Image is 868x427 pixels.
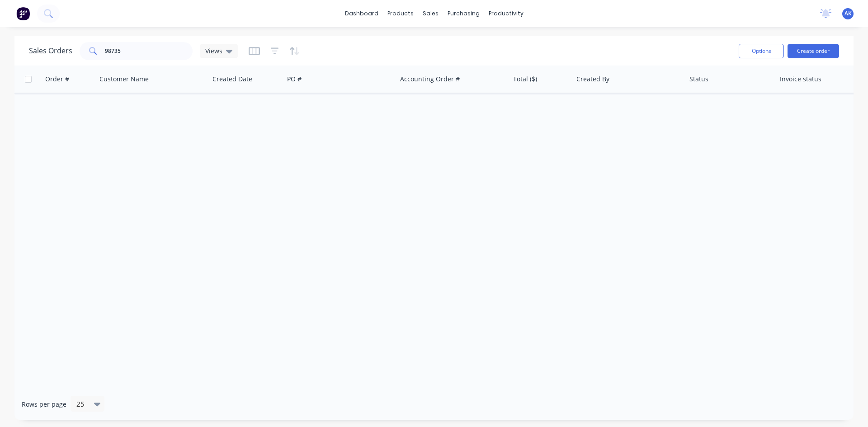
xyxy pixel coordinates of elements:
[340,7,383,20] a: dashboard
[739,44,784,58] button: Options
[513,75,537,84] div: Total ($)
[400,75,460,84] div: Accounting Order #
[383,7,418,20] div: products
[99,75,149,84] div: Customer Name
[788,44,839,58] button: Create order
[780,75,821,84] div: Invoice status
[576,75,609,84] div: Created By
[212,75,252,84] div: Created Date
[205,46,222,56] span: Views
[16,7,30,20] img: Factory
[844,9,852,18] span: AK
[689,75,708,84] div: Status
[443,7,484,20] div: purchasing
[45,75,69,84] div: Order #
[484,7,528,20] div: productivity
[105,42,193,60] input: Search...
[418,7,443,20] div: sales
[22,400,66,409] span: Rows per page
[287,75,302,84] div: PO #
[29,47,72,55] h1: Sales Orders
